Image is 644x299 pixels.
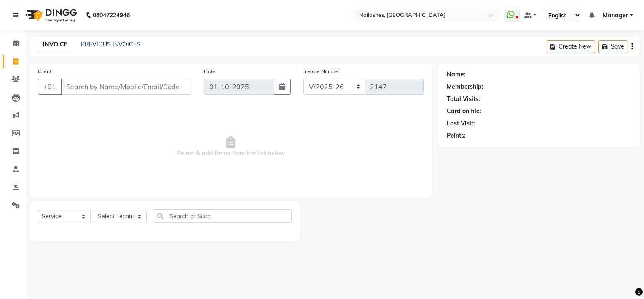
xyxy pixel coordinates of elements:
[61,79,191,95] input: Search by Name/Mobile/Email/Code
[40,37,71,52] a: INVOICE
[153,209,292,223] input: Search or Scan
[447,82,483,91] div: Membership:
[598,40,628,53] button: Save
[93,3,130,27] b: 08047224946
[547,40,595,53] button: Create New
[603,11,628,20] span: Manager
[21,3,79,27] img: logo
[447,95,480,103] div: Total Visits:
[38,79,62,95] button: +91
[38,105,424,189] span: Select & add items from the list below
[447,70,466,79] div: Name:
[447,131,466,140] div: Points:
[447,107,481,116] div: Card on file:
[303,68,340,75] label: Invoice Number
[204,68,215,75] label: Date
[38,68,51,75] label: Client
[447,119,475,128] div: Last Visit:
[81,41,140,48] a: PREVIOUS INVOICES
